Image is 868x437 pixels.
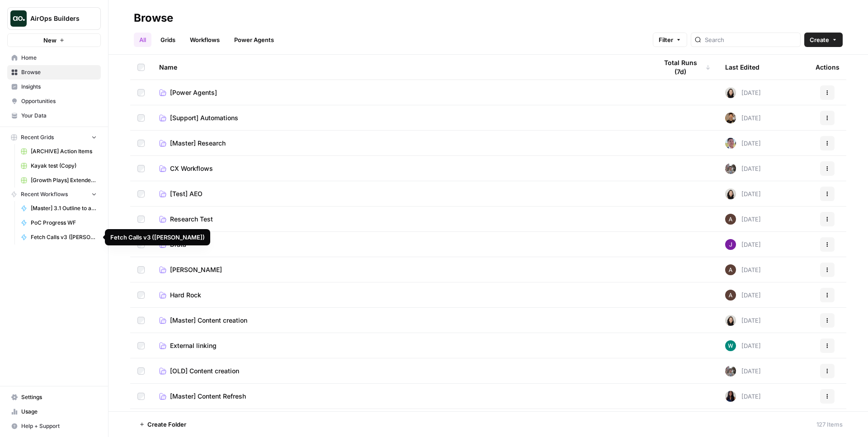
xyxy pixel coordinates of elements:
[170,189,203,198] span: [Test] AEO
[725,214,761,225] div: [DATE]
[816,55,840,80] div: Actions
[31,204,97,212] span: [Master] 3.1 Outline to article
[134,33,151,47] a: All
[43,36,57,45] span: New
[159,341,643,350] a: External linking
[725,264,736,275] img: wtbmvrjo3qvncyiyitl6zoukl9gz
[170,88,217,97] span: [Power Agents]
[725,290,736,301] img: wtbmvrjo3qvncyiyitl6zoukl9gz
[159,392,643,401] a: [Master] Content Refresh
[31,219,97,227] span: PoC Progress WF
[170,392,246,401] span: [Master] Content Refresh
[7,7,101,30] button: Workspace: AirOps Builders
[31,162,97,170] span: Kayak test (Copy)
[159,88,643,97] a: [Power Agents]
[21,393,97,401] span: Settings
[725,391,736,402] img: rox323kbkgutb4wcij4krxobkpon
[17,201,101,216] a: [Master] 3.1 Outline to article
[725,87,736,98] img: t5ef5oef8zpw1w4g2xghobes91mw
[725,188,761,199] div: [DATE]
[159,367,643,376] a: [OLD] Content creation
[725,163,736,174] img: a2mlt6f1nb2jhzcjxsuraj5rj4vi
[17,230,101,244] a: Fetch Calls v3 ([PERSON_NAME])
[17,144,101,159] a: [ARCHIVE] Action Items
[725,264,761,275] div: [DATE]
[725,138,736,149] img: 99f2gcj60tl1tjps57nny4cf0tt1
[659,35,673,44] span: Filter
[159,139,643,148] a: [Master] Research
[159,240,643,249] a: Drata
[725,113,736,123] img: 36rz0nf6lyfqsoxlb67712aiq2cf
[31,176,97,184] span: [Growth Plays] Extended Research
[184,33,225,47] a: Workflows
[7,33,101,47] button: New
[725,391,761,402] div: [DATE]
[159,189,643,198] a: [Test] AEO
[170,215,213,224] span: Research Test
[725,315,761,326] div: [DATE]
[21,408,97,416] span: Usage
[10,10,27,27] img: AirOps Builders Logo
[725,138,761,149] div: [DATE]
[170,265,222,274] span: [PERSON_NAME]
[21,112,97,120] span: Your Data
[725,214,736,225] img: wtbmvrjo3qvncyiyitl6zoukl9gz
[159,265,643,274] a: [PERSON_NAME]
[725,366,761,376] div: [DATE]
[810,35,829,44] span: Create
[17,173,101,188] a: [Growth Plays] Extended Research
[21,422,97,430] span: Help + Support
[155,33,181,47] a: Grids
[7,188,101,201] button: Recent Workflows
[147,420,186,429] span: Create Folder
[7,80,101,94] a: Insights
[725,315,736,326] img: t5ef5oef8zpw1w4g2xghobes91mw
[134,417,192,432] button: Create Folder
[17,159,101,173] a: Kayak test (Copy)
[110,233,205,242] div: Fetch Calls v3 ([PERSON_NAME])
[657,55,711,80] div: Total Runs (7d)
[159,113,643,122] a: [Support] Automations
[7,51,101,65] a: Home
[7,419,101,433] button: Help + Support
[705,35,797,44] input: Search
[31,233,97,241] span: Fetch Calls v3 ([PERSON_NAME])
[725,340,736,351] img: vaiar9hhcrg879pubqop5lsxqhgw
[159,316,643,325] a: [Master] Content creation
[134,11,173,25] div: Browse
[725,239,736,250] img: nj1ssy6o3lyd6ijko0eoja4aphzn
[170,164,213,173] span: CX Workflows
[170,113,238,122] span: [Support] Automations
[725,87,761,98] div: [DATE]
[170,367,239,376] span: [OLD] Content creation
[725,113,761,123] div: [DATE]
[170,291,201,300] span: Hard Rock
[804,33,843,47] button: Create
[7,65,101,80] a: Browse
[30,14,85,23] span: AirOps Builders
[21,83,97,91] span: Insights
[170,341,217,350] span: External linking
[159,215,643,224] a: Research Test
[170,139,226,148] span: [Master] Research
[159,291,643,300] a: Hard Rock
[725,366,736,376] img: a2mlt6f1nb2jhzcjxsuraj5rj4vi
[21,97,97,105] span: Opportunities
[7,94,101,108] a: Opportunities
[725,188,736,199] img: t5ef5oef8zpw1w4g2xghobes91mw
[21,190,68,198] span: Recent Workflows
[653,33,687,47] button: Filter
[725,290,761,301] div: [DATE]
[159,164,643,173] a: CX Workflows
[17,216,101,230] a: PoC Progress WF
[21,133,54,141] span: Recent Grids
[725,163,761,174] div: [DATE]
[7,404,101,419] a: Usage
[7,131,101,144] button: Recent Grids
[7,390,101,404] a: Settings
[725,239,761,250] div: [DATE]
[159,55,643,80] div: Name
[725,55,759,80] div: Last Edited
[31,147,97,155] span: [ARCHIVE] Action Items
[170,316,247,325] span: [Master] Content creation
